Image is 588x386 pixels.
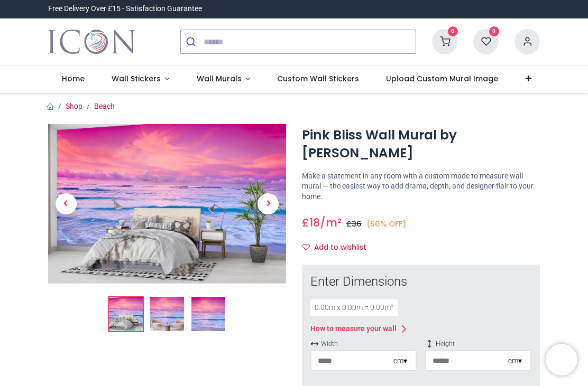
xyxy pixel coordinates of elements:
h1: Pink Bliss Wall Mural by [PERSON_NAME] [302,126,540,163]
a: Logo of Icon Wall Stickers [48,27,135,57]
span: £ [302,215,320,230]
span: Previous [56,193,77,214]
i: Add to wishlist [302,243,310,251]
span: 36 [352,219,362,229]
span: Custom Wall Stickers [277,73,359,84]
a: Wall Murals [183,65,264,93]
sup: 0 [448,26,458,36]
a: 0 [432,37,457,45]
span: /m² [320,215,342,230]
span: £ [346,219,362,229]
span: Home [62,73,85,84]
a: Shop [66,102,82,110]
div: How to measure your wall [310,324,397,334]
p: Make a statement in any room with a custom made to measure wall mural — the easiest way to add dr... [302,171,540,202]
sup: 0 [489,26,499,36]
div: cm ▾ [393,356,407,366]
a: 0 [473,37,499,45]
button: Submit [181,30,204,53]
a: Next [251,148,287,259]
img: WS-69433-03 [191,297,225,331]
iframe: Customer reviews powered by Trustpilot [318,4,540,14]
iframe: Brevo live chat [546,344,577,375]
span: 18 [309,215,320,230]
img: Icon Wall Stickers [48,27,135,57]
a: Previous [48,148,84,259]
div: Free Delivery Over £15 - Satisfaction Guarantee [48,4,202,14]
span: Height [425,340,531,349]
img: Pink Bliss Wall Mural by Sean Davey [48,124,286,283]
button: Add to wishlistAdd to wishlist [302,239,375,257]
span: Upload Custom Mural Image [386,73,498,84]
span: Width [310,340,417,349]
img: Pink Bliss Wall Mural by Sean Davey [109,297,143,331]
span: Wall Stickers [112,73,161,84]
small: (50% OFF) [366,219,407,230]
div: cm ▾ [508,356,522,366]
div: Enter Dimensions [310,273,531,291]
span: Next [258,193,279,214]
img: WS-69433-02 [150,297,184,331]
a: Wall Stickers [98,65,183,93]
div: 0.00 m x 0.00 m = 0.00 m² [310,299,398,316]
a: Beach [94,102,115,110]
span: Wall Murals [197,73,242,84]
